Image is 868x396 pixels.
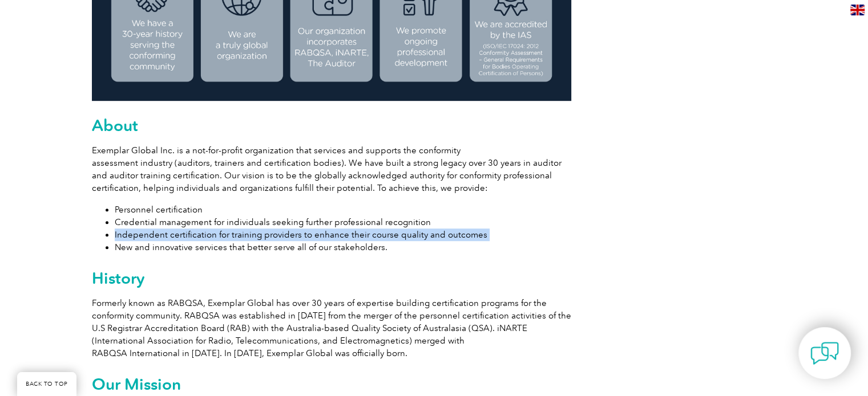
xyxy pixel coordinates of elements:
li: Personnel certification [115,203,571,216]
h2: Our Mission [92,375,571,393]
a: BACK TO TOP [17,372,76,396]
img: en [850,5,865,15]
li: Independent certification for training providers to enhance their course quality and outcomes [115,228,571,241]
h2: About [92,116,571,134]
p: Exemplar Global Inc. is a not-for-profit organization that services and supports the conformity a... [92,144,571,194]
li: New and innovative services that better serve all of our stakeholders. [115,241,571,254]
img: contact-chat.png [810,339,839,368]
p: Formerly known as RABQSA, Exemplar Global has over 30 years of expertise building certification p... [92,297,571,360]
h2: History [92,269,571,287]
li: Credential management for individuals seeking further professional recognition [115,216,571,228]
